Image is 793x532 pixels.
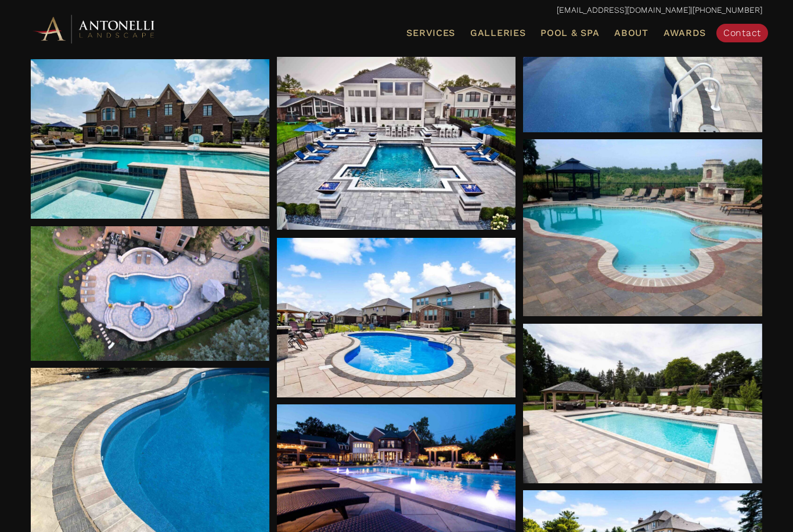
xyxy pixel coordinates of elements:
span: About [614,28,648,38]
a: Galleries [466,26,530,41]
span: Pool & Spa [540,27,599,38]
span: Contact [723,27,761,38]
p: | [31,3,762,18]
a: Contact [716,24,768,42]
a: [PHONE_NUMBER] [693,5,762,15]
a: About [610,26,653,41]
span: Galleries [470,27,525,38]
a: Awards [659,26,711,41]
a: Services [402,26,460,41]
a: Pool & Spa [536,26,604,41]
img: Antonelli Horizontal Logo [31,13,158,45]
a: [EMAIL_ADDRESS][DOMAIN_NAME] [557,5,691,15]
span: Awards [664,27,706,38]
span: Services [406,28,455,38]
